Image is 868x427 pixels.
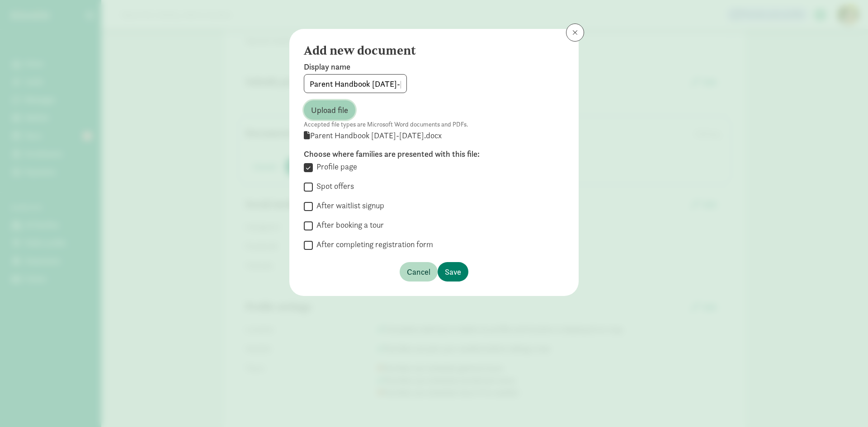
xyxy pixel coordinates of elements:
span: Cancel [407,266,430,278]
label: After booking a tour [313,220,384,230]
input: Document name [304,75,406,93]
label: After waitlist signup [313,200,384,211]
span: Upload file [311,104,348,116]
button: Upload file [304,100,355,120]
button: Save [438,262,468,282]
label: Choose where families are presented with this file: [304,149,564,160]
label: Display name [304,61,564,72]
div: Accepted file types are Microsoft Word documents and PDFs. [304,120,564,129]
label: Profile page [313,161,357,172]
span: Parent Handbook [DATE]-[DATE].docx [310,130,442,141]
label: Spot offers [313,181,354,192]
label: After completing registration form [313,239,433,250]
h4: Add new document [304,43,557,58]
span: Save [445,266,461,278]
iframe: Chat Widget [823,384,868,427]
button: Cancel [400,262,438,282]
